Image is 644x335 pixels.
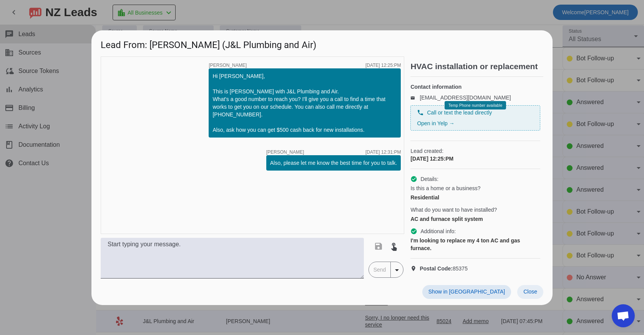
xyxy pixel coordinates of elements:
a: [EMAIL_ADDRESS][DOMAIN_NAME] [420,95,511,101]
span: Lead created: [410,147,540,155]
mat-icon: location_on [410,265,420,272]
div: Open chat [612,304,635,327]
h2: HVAC installation or replacement [410,63,543,70]
span: Is this a home or a business? [410,184,480,192]
span: Details: [420,175,438,183]
h1: Lead From: [PERSON_NAME] (J&L Plumbing and Air) [91,30,553,56]
button: Close [517,285,543,299]
button: Show in [GEOGRAPHIC_DATA] [422,285,511,299]
span: Close [523,289,537,295]
strong: Postal Code: [420,265,453,272]
a: Open in Yelp → [417,120,454,126]
mat-icon: check_circle [410,228,417,235]
span: [PERSON_NAME] [209,63,247,68]
span: Temp Phone number available [448,103,502,108]
div: AC and furnace split system [410,215,540,223]
mat-icon: phone [417,109,424,116]
span: [PERSON_NAME] [266,150,304,154]
mat-icon: arrow_drop_down [392,265,402,275]
span: Additional info: [420,227,456,235]
mat-icon: email [410,96,420,100]
mat-icon: touch_app [389,242,398,251]
div: Residential [410,194,540,201]
span: Call or text the lead directly [427,109,492,116]
mat-icon: check_circle [410,176,417,182]
div: [DATE] 12:31:PM [365,150,401,154]
span: Show in [GEOGRAPHIC_DATA] [428,289,505,295]
div: Hi [PERSON_NAME], This is [PERSON_NAME] with J&L Plumbing and Air. What's a good number to reach ... [212,72,397,134]
div: [DATE] 12:25:PM [365,63,401,68]
div: Also, please let me know the best time for you to talk.​ [270,159,397,167]
div: I'm looking to replace my 4 ton AC and gas furnace. [410,237,540,252]
span: 85375 [420,265,468,272]
h4: Contact information [410,83,540,91]
span: What do you want to have installed? [410,206,497,214]
div: [DATE] 12:25:PM [410,155,540,163]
